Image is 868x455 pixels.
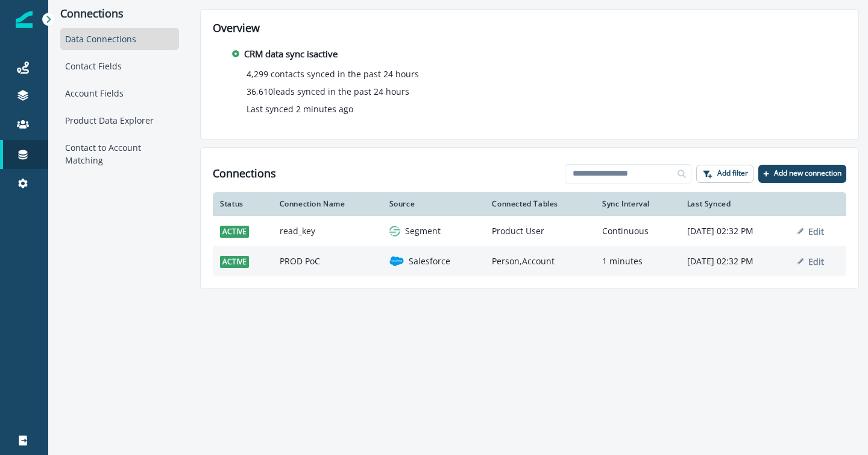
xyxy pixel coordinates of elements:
p: Last synced 2 minutes ago [247,103,353,115]
a: activeread_keysegmentSegmentProduct UserContinuous[DATE] 02:32 PMEdit [213,216,846,246]
p: Edit [808,256,824,267]
h2: Overview [213,22,846,35]
div: Connection Name [280,199,375,209]
p: Connections [60,7,179,21]
div: Product Data Explorer [60,109,179,132]
div: Account Fields [60,82,179,104]
p: Edit [808,226,824,237]
div: Connected Tables [492,199,588,209]
p: [DATE] 02:32 PM [687,225,783,237]
div: Last Synced [687,199,783,209]
button: Add new connection [758,165,846,183]
p: Segment [405,225,441,237]
p: CRM data sync is active [244,47,338,61]
p: 36,610 leads synced in the past 24 hours [247,85,409,98]
div: Contact Fields [60,55,179,77]
div: Sync Interval [602,199,673,209]
button: Add filter [696,165,753,183]
h1: Connections [213,167,276,180]
button: Edit [797,256,824,267]
td: Product User [485,216,595,246]
div: Contact to Account Matching [60,136,179,171]
p: 4,299 contacts synced in the past 24 hours [247,68,419,80]
td: read_key [272,216,382,246]
div: Status [220,199,265,209]
img: Inflection [16,11,33,28]
td: Person,Account [485,246,595,276]
span: active [220,226,249,238]
p: Add new connection [774,169,841,177]
div: Source [389,199,478,209]
button: Edit [797,226,824,237]
td: 1 minutes [595,246,680,276]
p: Salesforce [409,255,450,267]
p: Add filter [717,169,748,177]
span: active [220,256,249,268]
p: [DATE] 02:32 PM [687,255,783,267]
img: segment [389,226,400,237]
a: activePROD PoCsalesforceSalesforcePerson,Account1 minutes[DATE] 02:32 PMEdit [213,246,846,276]
td: Continuous [595,216,680,246]
div: Data Connections [60,28,179,50]
img: salesforce [389,254,404,269]
td: PROD PoC [272,246,382,276]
